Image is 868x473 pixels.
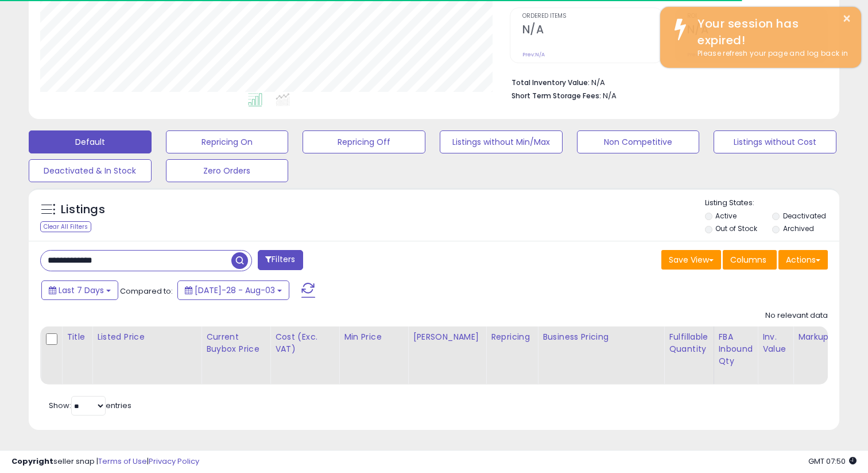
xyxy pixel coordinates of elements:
label: Out of Stock [715,224,757,233]
h5: Listings [61,202,105,218]
button: Save View [661,250,721,270]
button: Listings without Min/Max [440,130,563,153]
button: Deactivated & In Stock [29,159,152,182]
span: N/A [603,90,617,101]
button: Default [29,130,152,153]
div: Cost (Exc. VAT) [275,331,334,355]
li: N/A [511,75,819,89]
div: Business Pricing [542,331,659,343]
div: Please refresh your page and log back in [689,48,852,59]
button: Repricing On [166,130,289,153]
button: Filters [258,250,303,270]
span: Compared to: [120,286,173,297]
button: Zero Orders [166,159,289,182]
p: Listing States: [705,198,840,209]
div: Repricing [491,331,533,343]
span: 2025-08-12 07:50 GMT [808,456,857,467]
strong: Copyright [11,456,53,467]
b: Short Term Storage Fees: [511,91,601,101]
button: Last 7 Days [41,280,118,300]
div: Title [67,331,87,343]
small: Prev: N/A [522,51,545,58]
span: Columns [730,254,766,266]
div: FBA inbound Qty [719,331,753,367]
label: Active [715,211,737,221]
div: seller snap | | [11,456,199,467]
label: Deactivated [783,211,826,221]
button: Repricing Off [303,130,425,153]
span: Show: entries [49,400,131,411]
div: Listed Price [97,331,196,343]
button: Non Competitive [577,130,700,153]
div: Inv. value [762,331,788,355]
label: Archived [783,224,814,233]
b: Total Inventory Value: [511,78,590,87]
a: Privacy Policy [149,456,199,467]
div: Fulfillable Quantity [669,331,708,355]
button: Columns [723,250,777,270]
div: Current Buybox Price [206,331,265,355]
span: Last 7 Days [59,284,104,296]
button: [DATE]-28 - Aug-03 [177,280,289,300]
div: Your session has expired! [689,16,852,48]
div: No relevant data [765,310,828,321]
span: [DATE]-28 - Aug-03 [195,284,275,296]
span: Ordered Items [522,13,662,20]
div: [PERSON_NAME] [413,331,481,343]
button: Listings without Cost [714,130,836,153]
a: Terms of Use [98,456,147,467]
div: Clear All Filters [40,221,91,232]
h2: N/A [522,23,662,39]
div: Min Price [344,331,403,343]
button: Actions [778,250,828,270]
button: × [842,11,851,26]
